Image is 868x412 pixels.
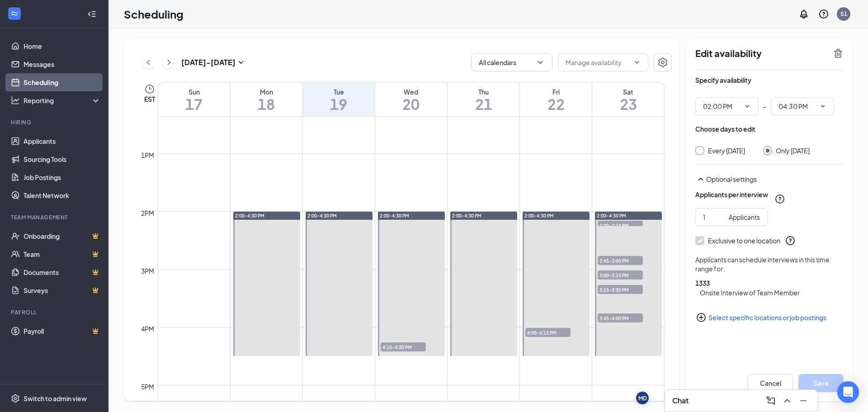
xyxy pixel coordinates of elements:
span: 2:00-4:30 PM [380,213,409,219]
svg: Notifications [798,9,809,19]
svg: Settings [657,57,668,68]
svg: QuestionInfo [774,194,785,204]
div: Tue [303,87,375,96]
span: 2:45-3:00 PM [598,256,643,265]
div: Applicants can schedule interviews in this time range for: [695,255,844,273]
svg: Minimize [798,395,809,406]
div: 5pm [139,382,156,392]
svg: SmallChevronUp [695,174,706,185]
svg: Collapse [87,9,96,19]
a: Talent Network [24,186,101,204]
span: 2:00-4:30 PM [597,213,626,219]
svg: PlusCircle [696,312,707,323]
svg: ComposeMessage [765,395,776,406]
h2: Edit availability [695,48,827,59]
span: 2:00-4:30 PM [235,213,264,219]
div: Specify availability [695,76,751,85]
input: Manage availability [566,57,630,67]
svg: ChevronDown [536,58,545,67]
div: Thu [448,87,519,96]
div: Applicants [729,212,760,222]
h1: 22 [520,96,592,112]
div: S1 [840,10,847,18]
span: EST [144,95,155,104]
a: August 18, 2025 [231,83,302,116]
a: August 19, 2025 [303,83,375,116]
div: Only [DATE] [776,146,810,155]
div: Hiring [11,118,99,126]
svg: TrashOutline [833,48,844,59]
button: ChevronRight [162,56,176,69]
h1: 20 [375,96,447,112]
div: 2pm [139,208,156,218]
div: Switch to admin view [24,394,87,403]
h1: 21 [448,96,519,112]
div: Optional settings [706,175,844,184]
div: 4pm [139,324,156,334]
a: August 17, 2025 [158,83,230,116]
svg: ChevronDown [744,103,751,110]
div: Wed [375,87,447,96]
svg: ChevronUp [782,395,793,406]
div: Team Management [11,213,99,221]
a: Messages [24,55,101,73]
h1: Scheduling [124,6,184,22]
a: August 21, 2025 [448,83,519,116]
h1: 19 [303,96,375,112]
span: 2:00-4:30 PM [524,213,554,219]
div: Applicants per interview [695,190,768,199]
button: Minimize [796,393,811,408]
h1: 17 [158,96,230,112]
div: 3pm [139,266,156,276]
span: 4:15-4:30 PM [381,342,426,351]
svg: QuestionInfo [785,235,796,246]
div: Sat [592,87,664,96]
button: All calendarsChevronDown [471,53,552,71]
span: 4:00-4:15 PM [525,328,571,337]
a: Job Postings [24,168,101,186]
a: Home [24,37,101,55]
div: 1333 [695,279,844,288]
button: ChevronLeft [142,56,155,69]
div: Fri [520,87,592,96]
svg: ChevronRight [165,57,174,68]
div: Mon [231,87,302,96]
h1: 18 [231,96,302,112]
div: Open Intercom Messenger [837,381,859,403]
span: Onsite Interview of Team Member [700,288,844,298]
a: PayrollCrown [24,322,101,340]
a: TeamCrown [24,245,101,263]
span: 2:00-4:30 PM [452,213,481,219]
svg: SmallChevronDown [236,57,246,68]
svg: QuestionInfo [818,9,829,19]
a: OnboardingCrown [24,227,101,245]
svg: Analysis [11,96,20,105]
a: Sourcing Tools [24,150,101,168]
div: Choose days to edit [695,124,755,133]
span: 3:45-4:00 PM [598,313,643,322]
div: Reporting [24,96,101,105]
span: 2:00-2:15 PM [598,221,643,230]
a: SurveysCrown [24,281,101,299]
svg: ChevronLeft [144,57,153,68]
svg: WorkstreamLogo [10,9,19,18]
div: 1pm [139,150,156,160]
a: August 22, 2025 [520,83,592,116]
button: Settings [654,53,672,71]
h1: 23 [592,96,664,112]
button: ChevronUp [780,393,794,408]
span: 2:00-4:30 PM [307,213,337,219]
div: - [695,97,844,115]
button: Select specific locations or job postingsPlusCircle [695,308,844,327]
h3: [DATE] - [DATE] [181,57,236,67]
div: Optional settings [695,174,844,185]
svg: Clock [144,84,155,95]
a: DocumentsCrown [24,263,101,281]
div: Payroll [11,308,99,316]
a: August 20, 2025 [375,83,447,116]
div: Sun [158,87,230,96]
svg: Settings [11,394,20,403]
button: ComposeMessage [764,393,778,408]
div: Exclusive to one location [708,236,780,245]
